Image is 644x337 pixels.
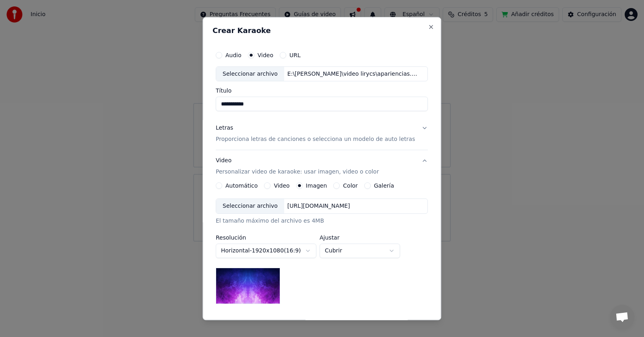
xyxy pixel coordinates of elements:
p: Proporciona letras de canciones o selecciona un modelo de auto letras [216,136,415,144]
div: El tamaño máximo del archivo es 4MB [216,217,428,225]
div: [URL][DOMAIN_NAME] [284,203,353,211]
label: Automático [225,183,258,189]
label: Galería [374,183,394,189]
p: Personalizar video de karaoke: usar imagen, video o color [216,168,379,176]
button: VideoPersonalizar video de karaoke: usar imagen, video o color [216,151,428,183]
h2: Crear Karaoke [213,27,431,34]
label: Video [258,52,273,58]
div: E:\[PERSON_NAME]\video lirycs\apariencias.mpeg [284,70,421,78]
div: Letras [216,124,233,132]
label: Título [216,88,428,94]
div: Seleccionar archivo [216,67,284,81]
label: Color [343,183,358,189]
label: Ajustar [320,235,400,241]
label: Imagen [306,183,327,189]
div: Seleccionar archivo [216,199,284,214]
button: LetrasProporciona letras de canciones o selecciona un modelo de auto letras [216,118,428,150]
div: Video [216,157,379,176]
label: Audio [225,52,242,58]
label: URL [289,52,301,58]
label: Resolución [216,235,316,241]
label: Video [274,183,290,189]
